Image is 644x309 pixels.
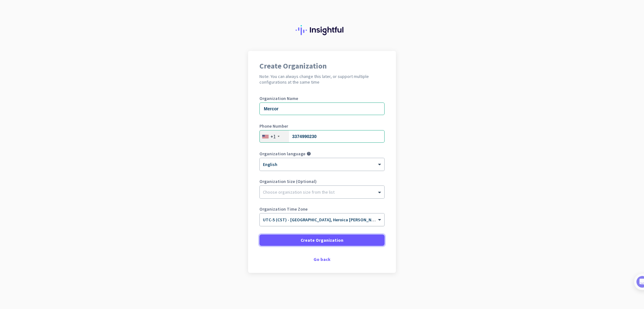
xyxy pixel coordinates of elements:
[259,74,385,85] h2: Note: You can always change this later, or support multiple configurations at the same time
[259,102,385,115] input: What is the name of your organization?
[259,235,385,246] button: Create Organization
[259,152,305,156] label: Organization language
[296,25,348,35] img: Insightful
[301,237,343,243] span: Create Organization
[259,179,385,184] label: Organization Size (Optional)
[259,130,385,143] input: 201-555-0123
[259,207,385,211] label: Organization Time Zone
[307,152,311,156] i: help
[259,96,385,101] label: Organization Name
[259,62,385,70] h1: Create Organization
[259,257,385,262] div: Go back
[270,133,276,140] div: +1
[259,124,385,128] label: Phone Number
